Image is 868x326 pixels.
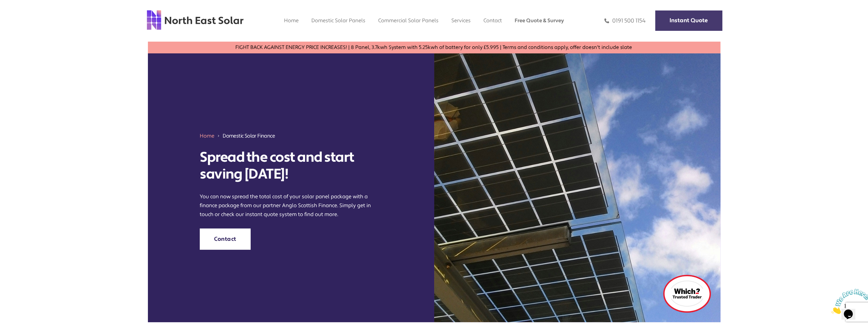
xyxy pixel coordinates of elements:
[451,17,471,24] a: Services
[200,132,214,139] a: Home
[284,17,299,24] a: Home
[483,17,502,24] a: Contact
[200,149,382,183] h1: Spread the cost and start saving [DATE]!
[3,3,42,28] img: Chat attention grabber
[604,17,609,24] img: phone icon
[655,10,722,31] a: Instant Quote
[515,17,564,24] a: Free Quote & Survey
[200,192,382,219] p: You can now spread the total cost of your solar panel package with a finance package from our par...
[434,53,720,322] img: solar
[378,17,439,24] a: Commercial Solar Panels
[311,17,365,24] a: Domestic Solar Panels
[3,3,5,8] span: 1
[604,17,646,24] a: 0191 500 1154
[223,132,275,139] span: Domestic Solar Finance
[146,10,244,31] img: north east solar logo
[200,228,251,250] a: Contact
[829,286,868,316] iframe: chat widget
[217,132,220,139] img: 211688_forward_arrow_icon.svg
